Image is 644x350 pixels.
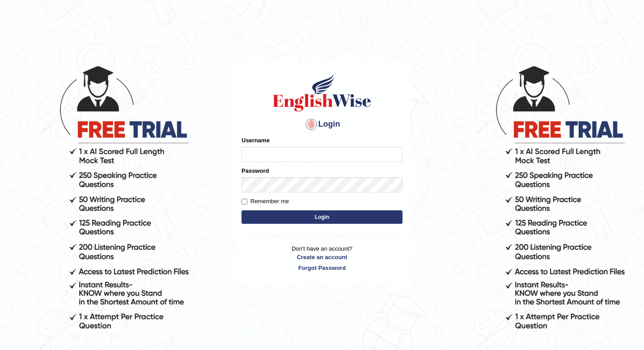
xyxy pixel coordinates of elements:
input: Remember me [241,199,247,205]
button: Login [241,210,402,224]
label: Username [241,136,270,145]
img: Logo of English Wise sign in for intelligent practice with AI [271,73,373,113]
label: Remember me [241,197,289,206]
p: Don't have an account? [241,244,402,272]
a: Create an account [241,253,402,261]
h4: Login [241,117,402,132]
a: Forgot Password [241,264,402,272]
label: Password [241,166,269,175]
